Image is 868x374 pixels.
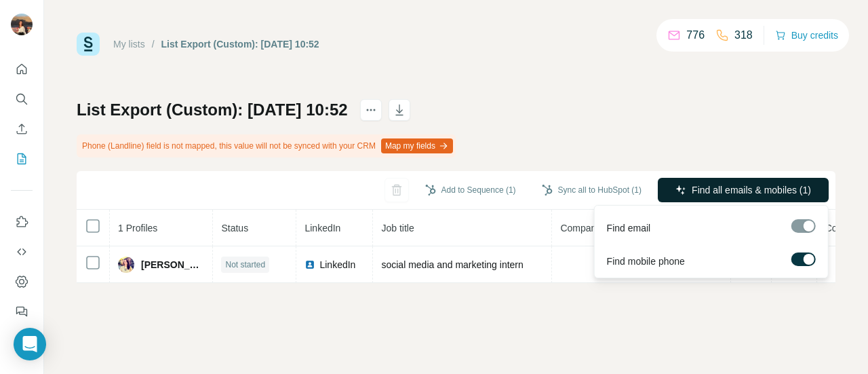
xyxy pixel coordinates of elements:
[14,328,46,360] div: Open Intercom Messenger
[607,221,651,235] span: Find email
[532,180,651,200] button: Sync all to HubSpot (1)
[658,178,829,202] button: Find all emails & mobiles (1)
[118,223,157,233] span: 1 Profiles
[11,299,33,324] button: Feedback
[319,258,355,272] span: LinkedIn
[692,183,811,197] span: Find all emails & mobiles (1)
[360,99,382,121] button: actions
[304,223,340,233] span: LinkedIn
[607,255,685,268] span: Find mobile phone
[686,27,705,43] p: 776
[734,27,753,43] p: 318
[77,134,456,157] div: Phone (Landline) field is not mapped, this value will not be synced with your CRM
[304,259,315,270] img: LinkedIn logo
[11,147,33,171] button: My lists
[11,57,33,81] button: Quick start
[77,99,348,121] h1: List Export (Custom): [DATE] 10:52
[141,258,204,272] span: [PERSON_NAME]
[225,259,265,271] span: Not started
[416,180,526,200] button: Add to Sequence (1)
[775,26,838,45] button: Buy credits
[560,223,601,233] span: Company
[11,14,33,35] img: Avatar
[77,33,100,56] img: Surfe Logo
[118,257,134,273] img: Avatar
[381,138,453,153] button: Map my fields
[11,269,33,294] button: Dashboard
[11,240,33,264] button: Use Surfe API
[161,37,319,51] div: List Export (Custom): [DATE] 10:52
[221,223,248,233] span: Status
[381,223,414,233] span: Job title
[381,259,523,270] span: social media and marketing intern
[11,117,33,141] button: Enrich CSV
[113,39,145,50] a: My lists
[11,210,33,234] button: Use Surfe on LinkedIn
[11,87,33,111] button: Search
[152,37,155,51] li: /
